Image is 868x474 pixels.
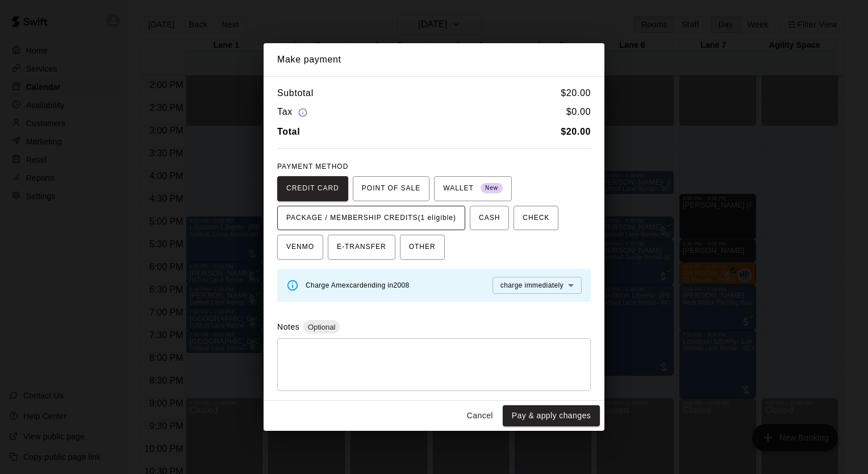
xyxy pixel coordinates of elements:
[277,206,465,231] button: PACKAGE / MEMBERSHIP CREDITS(1 eligible)
[362,180,420,198] span: POINT OF SALE
[277,105,310,120] h6: Tax
[481,181,503,196] span: New
[264,43,604,76] h2: Make payment
[523,209,549,227] span: CHECK
[303,323,340,331] span: Optional
[434,176,512,201] button: WALLET New
[500,281,564,289] span: charge immediately
[353,176,429,201] button: POINT OF SALE
[328,235,395,260] button: E-TRANSFER
[277,163,348,171] span: PAYMENT METHOD
[503,405,600,426] button: Pay & apply changes
[277,176,348,201] button: CREDIT CARD
[514,206,558,231] button: CHECK
[306,281,410,289] span: Charge Amex card ending in 2008
[277,127,300,136] b: Total
[277,322,299,331] label: Notes
[277,235,323,260] button: VENMO
[561,127,591,136] b: $ 20.00
[409,238,436,256] span: OTHER
[462,405,498,426] button: Cancel
[277,86,314,101] h6: Subtotal
[470,206,509,231] button: CASH
[561,86,591,101] h6: $ 20.00
[400,235,445,260] button: OTHER
[286,180,339,198] span: CREDIT CARD
[337,238,386,256] span: E-TRANSFER
[443,180,503,198] span: WALLET
[479,209,500,227] span: CASH
[286,238,314,256] span: VENMO
[566,105,591,120] h6: $ 0.00
[286,209,456,227] span: PACKAGE / MEMBERSHIP CREDITS (1 eligible)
